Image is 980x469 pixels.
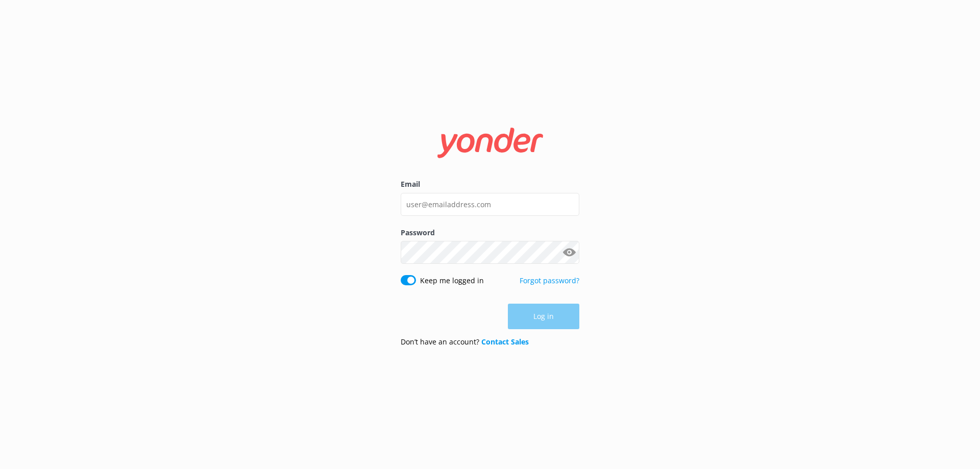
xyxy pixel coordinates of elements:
[520,276,579,285] a: Forgot password?
[401,193,579,216] input: user@emailaddress.com
[420,275,484,286] label: Keep me logged in
[401,336,529,348] p: Don’t have an account?
[401,179,579,190] label: Email
[401,227,579,238] label: Password
[559,242,579,263] button: Show password
[481,337,529,347] a: Contact Sales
